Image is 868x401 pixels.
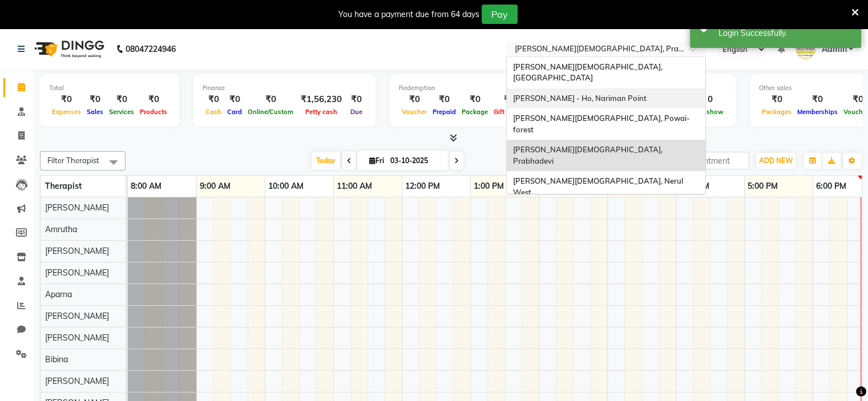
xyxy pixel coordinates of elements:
[482,5,518,24] button: Pay
[759,156,793,165] span: ADD NEW
[459,108,491,116] span: Package
[756,153,796,169] button: ADD NEW
[49,93,84,106] div: ₹0
[794,93,841,106] div: ₹0
[334,178,375,195] a: 11:00 AM
[512,94,646,103] span: [PERSON_NAME] - Ho, Nariman Point
[338,9,479,21] div: You have a payment due from 64 days
[459,93,491,106] div: ₹0
[45,376,109,386] span: [PERSON_NAME]
[718,27,853,39] div: Login Successfully.
[45,268,109,278] span: [PERSON_NAME]
[45,354,68,364] span: Bibina
[693,93,726,106] div: 0
[197,178,233,195] a: 9:00 AM
[137,108,170,116] span: Products
[45,246,109,256] span: [PERSON_NAME]
[821,43,846,55] span: Admin
[47,156,99,165] span: Filter Therapist
[399,93,430,106] div: ₹0
[745,178,781,195] a: 5:00 PM
[203,93,224,106] div: ₹0
[106,108,137,116] span: Services
[84,108,106,116] span: Sales
[430,108,459,116] span: Prepaid
[45,311,109,321] span: [PERSON_NAME]
[387,152,444,169] input: 2025-10-03
[430,93,459,106] div: ₹0
[128,178,164,195] a: 8:00 AM
[346,93,366,106] div: ₹0
[224,108,245,116] span: Card
[137,93,170,106] div: ₹0
[203,83,366,93] div: Finance
[49,83,170,93] div: Total
[224,93,245,106] div: ₹0
[245,93,296,106] div: ₹0
[491,93,527,106] div: ₹0
[693,108,726,116] span: No show
[794,108,841,116] span: Memberships
[512,145,664,165] span: [PERSON_NAME][DEMOGRAPHIC_DATA], Prabhadevi
[759,108,794,116] span: Packages
[29,33,107,65] img: logo
[366,156,387,165] span: Fri
[45,181,82,191] span: Therapist
[126,33,176,65] b: 08047224946
[203,108,224,116] span: Cash
[106,93,137,106] div: ₹0
[312,152,340,169] span: Today
[512,176,684,197] span: [PERSON_NAME][DEMOGRAPHIC_DATA], Nerul West
[84,93,106,106] div: ₹0
[296,93,346,106] div: ₹1,56,230
[512,114,689,134] span: [PERSON_NAME][DEMOGRAPHIC_DATA], Powai-forest
[399,83,552,93] div: Redemption
[759,93,794,106] div: ₹0
[45,289,72,299] span: Aparna
[402,178,443,195] a: 12:00 PM
[399,108,430,116] span: Voucher
[491,108,527,116] span: Gift Cards
[302,108,340,116] span: Petty cash
[45,333,109,343] span: [PERSON_NAME]
[265,178,306,195] a: 10:00 AM
[45,202,109,213] span: [PERSON_NAME]
[245,108,296,116] span: Online/Custom
[471,178,507,195] a: 1:00 PM
[506,56,706,195] ng-dropdown-panel: Options list
[348,108,365,116] span: Due
[512,62,664,83] span: [PERSON_NAME][DEMOGRAPHIC_DATA], [GEOGRAPHIC_DATA]
[45,224,77,234] span: Amrutha
[796,39,815,59] img: Admin
[49,108,84,116] span: Expenses
[813,178,849,195] a: 6:00 PM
